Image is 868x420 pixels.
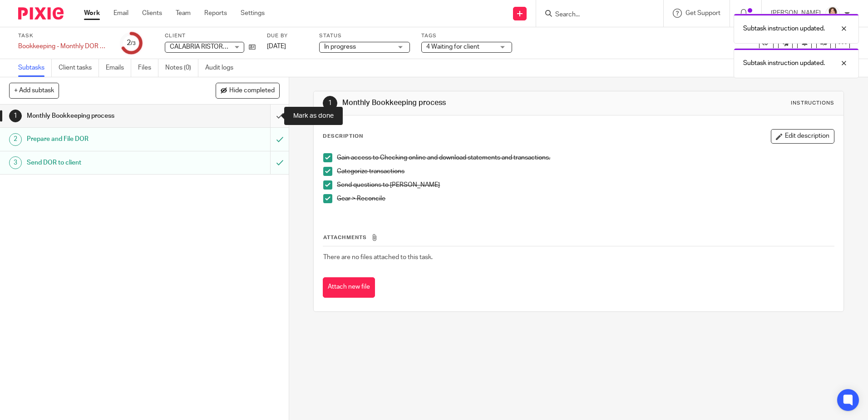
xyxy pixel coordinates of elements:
a: Audit logs [205,59,240,77]
button: Attach new file [323,277,375,298]
label: Tags [421,32,512,40]
p: Subtask instruction updated. [743,24,825,33]
p: Gain access to Checking online and download statements and transactions. [337,153,833,162]
h1: Monthly Bookkeeping process [27,109,183,123]
img: BW%20Website%203%20-%20square.jpg [825,6,840,21]
a: Work [84,9,100,18]
p: Categorize transactions [337,167,833,176]
div: Bookkeeping - Monthly DOR &amp; bank access [18,42,109,51]
label: Client [165,32,256,40]
div: Bookkeeping - Monthly DOR & bank access [18,42,109,51]
div: 2 [9,133,22,146]
span: Hide completed [229,87,275,95]
p: Send questions to [PERSON_NAME] [337,180,833,190]
small: /3 [131,41,136,46]
button: Hide completed [216,83,280,98]
label: Status [319,32,410,40]
div: 1 [9,110,22,122]
p: Gear > Reconcile [337,194,833,203]
button: + Add subtask [9,83,59,98]
h1: Prepare and File DOR [27,132,183,146]
div: Instructions [791,100,834,107]
div: 3 [9,156,22,169]
h1: Send DOR to client [27,156,183,170]
img: Pixie [18,7,64,20]
span: [DATE] [267,43,286,50]
a: Notes (0) [165,59,198,77]
a: Settings [241,9,265,18]
button: Edit description [771,129,834,144]
a: Email [113,9,128,18]
span: There are no files attached to this task. [323,254,433,260]
a: Reports [204,9,227,18]
a: Clients [142,9,162,18]
a: Team [176,9,191,18]
div: 2 [127,38,136,48]
a: Client tasks [59,59,99,77]
a: Files [138,59,158,77]
h1: Monthly Bookkeeping process [342,98,598,108]
a: Emails [106,59,131,77]
div: 1 [323,96,337,110]
span: 4 Waiting for client [426,44,479,50]
label: Task [18,32,109,40]
label: Due by [267,32,308,40]
p: Description [323,133,363,140]
span: Attachments [323,235,367,240]
span: In progress [324,44,356,50]
p: Subtask instruction updated. [743,59,825,68]
span: CALABRIA RISTORANTE ITALIANO, LLC [170,44,281,50]
a: Subtasks [18,59,52,77]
